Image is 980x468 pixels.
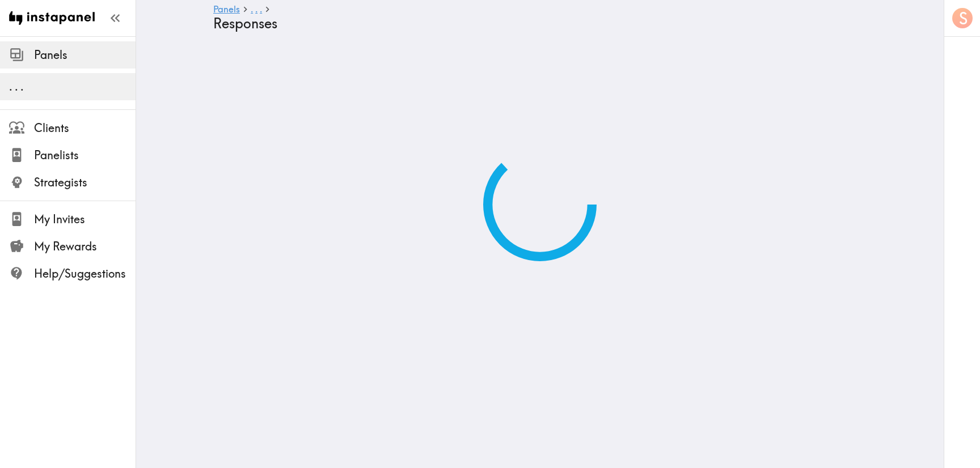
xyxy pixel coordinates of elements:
span: . [260,3,262,15]
span: Panels [34,47,136,63]
span: . [255,3,257,15]
span: . [9,79,12,93]
span: Strategists [34,175,136,190]
span: My Rewards [34,239,136,254]
span: Panelists [34,147,136,163]
button: S [951,7,974,29]
span: Help/Suggestions [34,266,136,282]
span: . [251,3,253,15]
span: My Invites [34,211,136,227]
span: S [959,8,968,28]
span: . [20,79,24,93]
a: ... [251,5,262,15]
a: Panels [213,5,240,15]
h4: Responses [213,15,857,32]
span: . [15,79,18,93]
span: Clients [34,120,136,136]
